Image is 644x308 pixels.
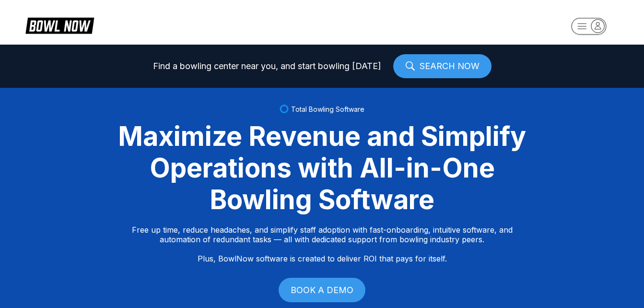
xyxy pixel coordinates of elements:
div: Maximize Revenue and Simplify Operations with All-in-One Bowling Software [106,120,538,215]
p: Free up time, reduce headaches, and simplify staff adoption with fast-onboarding, intuitive softw... [132,225,513,263]
a: SEARCH NOW [393,54,492,78]
span: Find a bowling center near you, and start bowling [DATE] [153,61,381,71]
span: Total Bowling Software [291,105,364,113]
a: BOOK A DEMO [279,278,365,302]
